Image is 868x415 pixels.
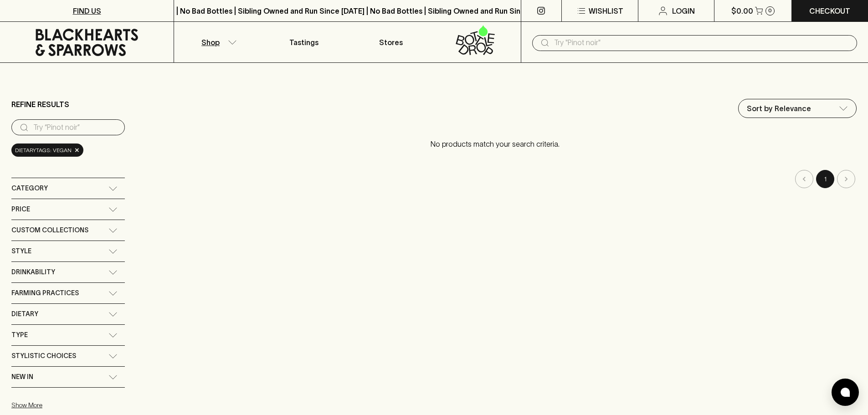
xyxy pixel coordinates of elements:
[672,5,695,16] p: Login
[11,183,48,194] span: Category
[174,22,261,62] button: Shop
[11,367,125,387] div: New In
[348,22,434,62] a: Stores
[379,37,403,48] p: Stores
[15,146,72,155] span: dietaryTags: Vegan
[11,262,125,282] div: Drinkability
[11,329,28,341] span: Type
[11,346,125,366] div: Stylistic Choices
[11,178,125,199] div: Category
[11,287,79,299] span: Farming Practices
[201,37,220,48] p: Shop
[134,170,857,188] nav: pagination navigation
[11,350,76,362] span: Stylistic Choices
[841,388,850,397] img: bubble-icon
[589,5,623,16] p: Wishlist
[768,8,772,13] p: 0
[11,241,125,261] div: Style
[11,371,33,383] span: New In
[261,22,347,62] a: Tastings
[11,266,55,278] span: Drinkability
[11,220,125,241] div: Custom Collections
[11,204,30,215] span: Price
[73,5,101,16] p: FIND US
[731,5,753,16] p: $0.00
[816,170,834,188] button: page 1
[33,120,118,135] input: Try “Pinot noir”
[11,99,69,110] p: Refine Results
[11,308,38,320] span: Dietary
[11,199,125,220] div: Price
[739,99,856,118] div: Sort by Relevance
[11,225,88,236] span: Custom Collections
[11,283,125,303] div: Farming Practices
[289,37,318,48] p: Tastings
[134,129,857,159] p: No products match your search criteria.
[74,145,80,155] span: ×
[11,246,31,257] span: Style
[11,396,131,415] button: Show More
[11,325,125,345] div: Type
[11,304,125,324] div: Dietary
[554,36,850,50] input: Try "Pinot noir"
[747,103,811,114] p: Sort by Relevance
[809,5,850,16] p: Checkout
